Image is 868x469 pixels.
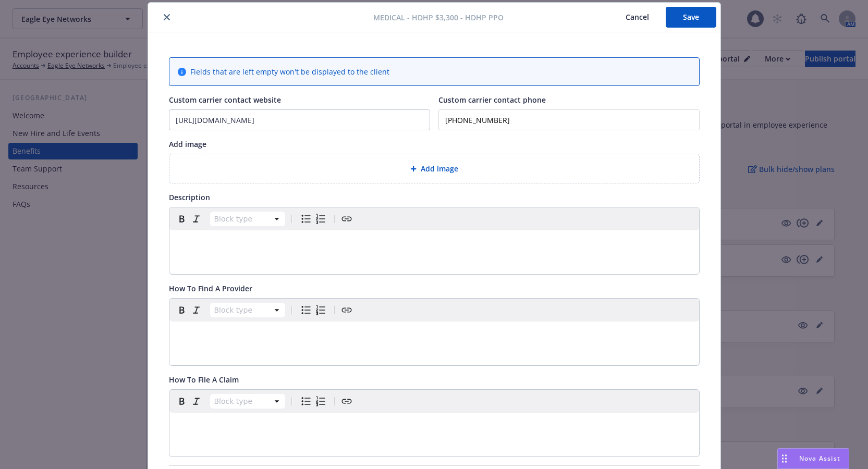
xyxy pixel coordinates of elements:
[421,163,458,174] span: Add image
[299,303,313,317] button: Bulleted list
[169,110,430,130] input: Add custom carrier contact website
[299,394,313,409] button: Bulleted list
[190,66,389,77] span: Fields that are left empty won't be displayed to the client
[169,322,699,347] div: editable markdown
[210,212,285,226] button: Block type
[175,303,189,317] button: Bold
[373,12,504,23] span: Medical - HDHP $3,300 - HDHP PPO
[666,7,716,28] button: Save
[299,212,328,226] div: toggle group
[169,154,700,183] div: Add image
[175,212,189,226] button: Bold
[313,303,328,317] button: Numbered list
[175,394,189,409] button: Bold
[313,212,328,226] button: Numbered list
[169,95,281,105] span: Custom carrier contact website
[609,7,666,28] button: Cancel
[299,394,328,409] div: toggle group
[313,394,328,409] button: Numbered list
[438,95,546,105] span: Custom carrier contact phone
[438,109,700,130] input: Add custom carrier contact phone
[777,448,849,469] button: Nova Assist
[210,394,285,409] button: Block type
[339,303,354,317] button: Create link
[169,230,699,255] div: editable markdown
[339,212,354,226] button: Create link
[169,192,210,202] span: Description
[189,303,204,317] button: Italic
[339,394,354,409] button: Create link
[210,303,285,317] button: Block type
[161,11,173,23] button: close
[778,449,791,468] div: Drag to move
[169,413,699,438] div: editable markdown
[189,394,204,409] button: Italic
[299,212,313,226] button: Bulleted list
[169,139,206,149] span: Add image
[299,303,328,317] div: toggle group
[799,454,840,463] span: Nova Assist
[169,283,252,293] span: How To Find A Provider
[189,212,204,226] button: Italic
[169,375,239,385] span: How To File A Claim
